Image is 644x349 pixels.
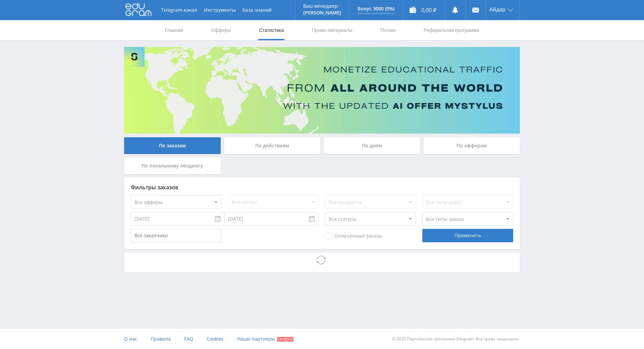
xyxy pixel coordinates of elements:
a: Промо-материалы [311,20,353,40]
p: Ваш менеджер: [303,3,341,9]
a: Реферальная программа [423,20,480,40]
a: Главная [164,20,183,40]
img: Banner [124,47,520,134]
a: Потоки [380,20,396,40]
p: Бонус 3000 (0%) [358,6,394,11]
span: Оплаченные заказы [325,233,382,240]
span: FAQ [184,336,193,342]
div: Применить [422,229,513,242]
input: Все заказчики [131,229,221,242]
a: Правила [151,329,171,349]
a: Офферы [210,20,232,40]
span: Правила [151,336,171,342]
div: По офферам [424,137,520,154]
div: © 2025 Партнёрская программа Edugram. Все права защищены. [325,329,520,349]
div: По заказам [124,137,221,154]
span: О нас [124,336,137,342]
div: Фильтры заказов [131,184,513,190]
a: Cookies [207,329,224,349]
a: Статистика [258,20,284,40]
span: Наши партнеры [237,336,275,342]
p: [PERSON_NAME] [303,10,341,15]
div: По действиям [224,137,321,154]
div: По локальному лендингу [124,157,221,174]
div: По дням [324,137,420,154]
span: Скидки [277,337,293,342]
span: Айдар [489,7,505,12]
a: FAQ [184,329,193,349]
a: Наши партнеры Скидки [237,329,293,349]
span: Cookies [207,336,224,342]
a: О нас [124,329,137,349]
